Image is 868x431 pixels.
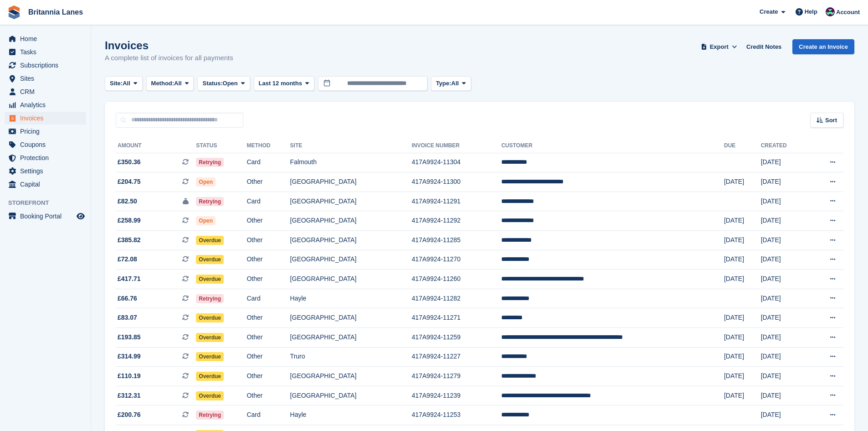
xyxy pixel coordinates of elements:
td: Other [247,367,290,386]
td: [DATE] [761,192,809,211]
span: £200.76 [118,410,141,420]
button: Export [699,39,739,54]
td: [DATE] [761,153,809,172]
td: 417A9924-11227 [411,347,501,367]
td: [DATE] [761,289,809,308]
span: Account [836,8,860,17]
span: Overdue [196,255,224,264]
td: [DATE] [724,231,761,250]
span: Sort [825,116,837,125]
td: [DATE] [761,386,809,405]
td: [GEOGRAPHIC_DATA] [290,367,412,386]
td: [DATE] [724,270,761,289]
td: 417A9924-11253 [411,405,501,425]
span: Tasks [20,46,75,58]
a: Credit Notes [743,39,785,54]
a: Create an Invoice [792,39,854,54]
td: [DATE] [724,328,761,348]
a: menu [5,46,86,58]
span: Overdue [196,391,224,400]
a: menu [5,99,86,111]
td: [GEOGRAPHIC_DATA] [290,231,412,250]
a: menu [5,85,86,98]
span: £312.31 [118,391,141,400]
span: £82.50 [118,197,137,206]
span: Pricing [20,125,75,138]
td: 417A9924-11291 [411,192,501,211]
span: Type: [436,79,452,88]
span: Subscriptions [20,59,75,72]
span: Capital [20,178,75,191]
td: [DATE] [761,211,809,231]
th: Invoice Number [411,139,501,153]
span: Overdue [196,275,224,284]
td: [GEOGRAPHIC_DATA] [290,172,412,192]
a: menu [5,151,86,164]
td: 417A9924-11300 [411,172,501,192]
td: Falmouth [290,153,412,172]
td: 417A9924-11239 [411,386,501,405]
span: Export [710,42,729,52]
td: [DATE] [761,231,809,250]
td: [GEOGRAPHIC_DATA] [290,270,412,289]
button: Type: All [431,76,471,91]
span: £350.36 [118,157,141,167]
span: Create [760,7,778,16]
td: [DATE] [761,270,809,289]
span: Sites [20,72,75,85]
span: £258.99 [118,216,141,225]
span: £110.19 [118,371,141,381]
button: Last 12 months [254,76,314,91]
td: Hayle [290,405,412,425]
td: Other [247,211,290,231]
td: [DATE] [761,172,809,192]
span: £66.76 [118,294,137,303]
td: [DATE] [761,250,809,270]
span: All [174,79,182,88]
td: Card [247,153,290,172]
span: £204.75 [118,177,141,187]
span: CRM [20,85,75,98]
a: menu [5,125,86,138]
a: menu [5,138,86,151]
td: [DATE] [761,347,809,367]
span: Coupons [20,138,75,151]
a: menu [5,72,86,85]
td: [DATE] [724,211,761,231]
span: Retrying [196,410,224,420]
a: menu [5,210,86,223]
span: Invoices [20,112,75,125]
td: 417A9924-11260 [411,270,501,289]
td: 417A9924-11282 [411,289,501,308]
span: £83.07 [118,313,137,322]
td: 417A9924-11304 [411,153,501,172]
td: [GEOGRAPHIC_DATA] [290,211,412,231]
td: [GEOGRAPHIC_DATA] [290,250,412,270]
td: Truro [290,347,412,367]
th: Customer [501,139,724,153]
td: [DATE] [761,367,809,386]
td: 417A9924-11292 [411,211,501,231]
a: menu [5,59,86,72]
td: 417A9924-11271 [411,308,501,328]
a: menu [5,112,86,125]
th: Created [761,139,809,153]
td: [DATE] [724,172,761,192]
span: £417.71 [118,274,141,284]
span: Retrying [196,158,224,167]
td: [DATE] [724,367,761,386]
td: Card [247,405,290,425]
td: [GEOGRAPHIC_DATA] [290,308,412,328]
td: Hayle [290,289,412,308]
span: Help [805,7,817,16]
th: Status [196,139,247,153]
th: Site [290,139,412,153]
span: Open [196,177,216,187]
img: Kirsty Miles [826,7,835,16]
a: Preview store [75,211,86,222]
a: menu [5,165,86,177]
td: Other [247,172,290,192]
th: Due [724,139,761,153]
td: Other [247,270,290,289]
td: 417A9924-11285 [411,231,501,250]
